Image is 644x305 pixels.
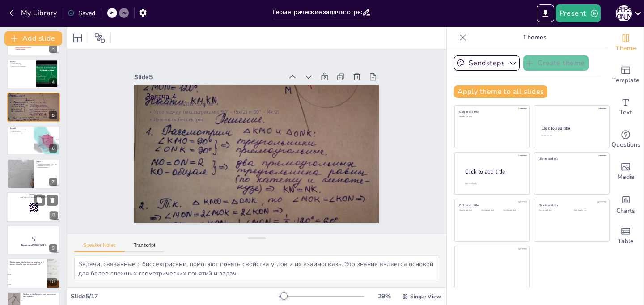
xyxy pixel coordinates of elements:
[608,27,644,59] div: Change the overall theme
[454,55,520,71] button: Sendsteps
[29,194,42,196] strong: [DOMAIN_NAME]
[608,59,644,91] div: Add ready made slides
[7,93,60,122] div: 5
[617,172,635,182] span: Media
[470,27,599,48] p: Themes
[542,126,601,131] div: Click to add title
[523,55,589,71] button: Create theme
[10,127,31,130] p: Задача 5
[178,91,361,227] p: Важность биссектрис
[271,118,396,212] div: Slide 5
[608,123,644,156] div: Get real-time input from your audience
[7,159,60,188] div: 7
[7,258,60,288] div: 10
[410,293,441,300] span: Single View
[36,160,57,163] p: Задача 6
[10,97,57,99] p: Угол между биссектрисами: 90° - (5x/2) и 90° - (4x/2)
[7,225,60,255] div: 9
[503,209,523,212] div: Click to add text
[618,237,634,246] span: Table
[541,135,601,137] div: Click to add text
[539,157,603,160] div: Click to add title
[7,126,60,155] div: 6
[10,234,57,244] p: 5
[10,131,31,132] p: Формула: n(n-3)/2
[191,108,376,247] p: Задача 4
[459,116,523,118] div: Click to add text
[612,76,640,85] span: Template
[10,132,31,134] p: Важность диагоналей
[8,273,46,274] span: 10 см
[21,244,46,246] strong: Готовьтесь к [PERSON_NAME]!
[49,178,57,186] div: 7
[49,111,57,119] div: 5
[49,144,57,152] div: 6
[616,5,632,21] div: Р [PERSON_NAME]
[8,279,46,280] span: 15 см
[574,209,602,212] div: Click to add text
[619,108,632,118] span: Text
[539,209,567,212] div: Click to add text
[8,268,46,269] span: 5 см
[47,278,57,286] div: 10
[10,99,57,101] p: Важность биссектрис
[8,284,46,285] span: 20 см
[68,9,95,17] div: Saved
[36,167,57,169] p: Важность периметра
[36,165,57,167] p: Уравнения для сторон: x, y, z
[539,203,603,207] div: Click to add title
[465,183,521,185] div: Click to add body
[537,4,554,22] button: Export to PowerPoint
[608,188,644,220] div: Add charts and graphs
[7,192,60,222] div: 8
[10,63,34,64] p: Сумма углов: 360°
[459,209,479,212] div: Click to add text
[273,6,362,19] input: Insert title
[10,60,34,63] p: Задача 3
[10,64,34,66] p: Четвертый угол: 140°
[481,209,501,212] div: Click to add text
[454,85,547,98] button: Apply theme to all slides
[10,66,34,68] p: Важность углов в геометрии
[615,43,636,53] span: Theme
[10,260,44,265] p: Какова длина отрезка, если он разделен на 5 равных частей и одна часть равна 2 см?
[49,244,57,252] div: 9
[125,242,165,252] button: Transcript
[49,45,57,53] div: 3
[373,292,395,301] div: 29 %
[71,31,85,45] div: Layout
[34,195,45,205] button: Duplicate Slide
[23,293,57,298] p: Сколько углов образуется при пересечении двух прямых?
[74,242,125,252] button: Speaker Notes
[9,193,58,196] p: Go to
[187,103,370,239] p: Углы ABC и CBD: 5x и 4x
[71,292,279,301] div: Slide 5 / 17
[459,203,523,207] div: Click to add title
[10,93,57,96] p: Задача 4
[10,129,31,131] p: Количество диагоналей: 135
[74,255,439,280] textarea: Задачи, связанные с биссектрисами, помогают понять свойства углов и их взаимосвязь. Это знание яв...
[608,156,644,188] div: Add images, graphics, shapes or video
[182,97,365,233] p: Угол между биссектрисами: 90° - (5x/2) и 90° - (4x/2)
[608,220,644,252] div: Add a table
[7,6,61,20] button: My Library
[556,4,601,22] button: Present
[22,300,59,301] span: 2
[49,78,57,86] div: 4
[47,195,58,205] button: Delete Slide
[36,163,57,165] p: Периметр треугольника: P = x + y + z
[4,31,62,46] button: Add slide
[9,196,58,199] p: and login with code
[7,59,60,89] div: 4
[616,4,632,22] button: Р [PERSON_NAME]
[608,91,644,123] div: Add text boxes
[50,211,58,219] div: 8
[465,168,522,176] div: Click to add title
[94,33,105,43] span: Position
[611,140,640,150] span: Questions
[10,96,57,97] p: Углы ABC и CBD: 5x и 4x
[616,206,635,216] span: Charts
[459,110,523,114] div: Click to add title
